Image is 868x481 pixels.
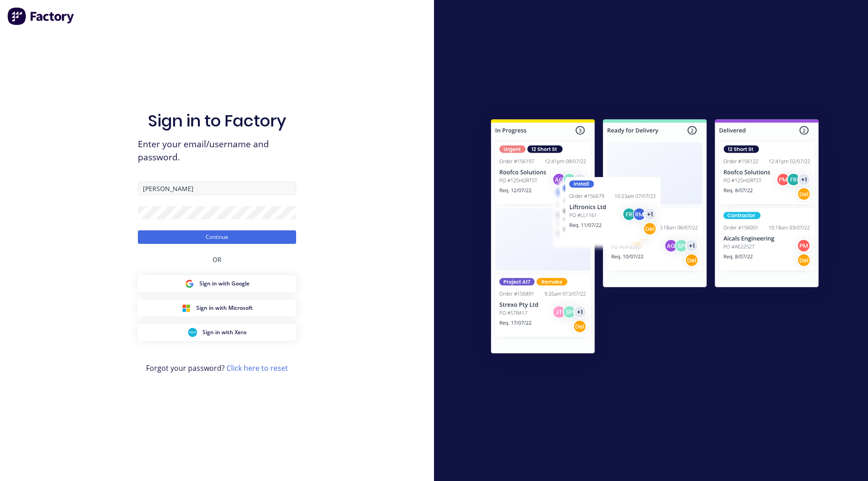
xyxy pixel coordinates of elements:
button: Xero Sign inSign in with Xero [138,324,296,341]
span: Sign in with Xero [203,328,246,336]
img: Xero Sign in [188,328,197,337]
img: Sign in [471,101,839,375]
a: Click here to reset [226,363,288,373]
input: Email/Username [138,182,296,195]
img: Factory [7,7,75,25]
img: Google Sign in [185,279,194,288]
button: Continue [138,230,296,244]
span: Forgot your password? [146,363,288,374]
span: Sign in with Google [199,280,250,288]
button: Microsoft Sign inSign in with Microsoft [138,299,296,317]
span: Sign in with Microsoft [196,304,253,312]
h1: Sign in to Factory [148,111,286,131]
img: Microsoft Sign in [182,304,191,313]
div: OR [212,244,222,275]
span: Enter your email/username and password. [138,138,296,164]
button: Google Sign inSign in with Google [138,275,296,292]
